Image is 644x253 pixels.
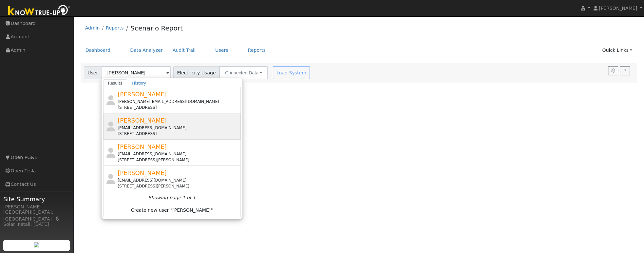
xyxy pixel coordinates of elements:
[5,4,74,18] img: Know True-Up
[131,207,213,214] span: Create new user "[PERSON_NAME]"
[3,204,70,210] div: [PERSON_NAME]
[118,91,167,98] span: [PERSON_NAME]
[608,66,618,75] button: Settings
[243,44,271,56] a: Reports
[210,44,233,56] a: Users
[34,242,39,247] img: retrieve
[620,66,630,75] a: Help Link
[102,66,171,79] input: Select a User
[173,66,219,79] span: Electricity Usage
[118,177,239,183] div: [EMAIL_ADDRESS][DOMAIN_NAME]
[118,131,239,137] div: [STREET_ADDRESS]
[130,24,183,32] a: Scenario Report
[3,209,70,223] div: [GEOGRAPHIC_DATA], [GEOGRAPHIC_DATA]
[55,216,61,222] a: Map
[118,105,239,110] div: [STREET_ADDRESS]
[118,99,239,105] div: [PERSON_NAME][EMAIL_ADDRESS][DOMAIN_NAME]
[168,44,200,56] a: Audit Trail
[118,157,239,163] div: [STREET_ADDRESS][PERSON_NAME]
[3,221,70,228] div: Solar Install: [DATE]
[599,6,637,11] span: [PERSON_NAME]
[84,66,102,79] span: User
[118,125,239,131] div: [EMAIL_ADDRESS][DOMAIN_NAME]
[118,151,239,157] div: [EMAIL_ADDRESS][DOMAIN_NAME]
[3,195,70,204] span: Site Summary
[127,79,151,87] a: History
[85,25,100,30] a: Admin
[118,183,239,189] div: [STREET_ADDRESS][PERSON_NAME]
[103,79,127,87] a: Results
[118,143,167,150] span: [PERSON_NAME]
[597,44,637,56] a: Quick Links
[118,169,167,176] span: [PERSON_NAME]
[118,117,167,124] span: [PERSON_NAME]
[148,194,196,201] i: Showing page 1 of 1
[219,66,268,79] button: Connected Data
[125,44,168,56] a: Data Analyzer
[106,25,123,30] a: Reports
[81,44,116,56] a: Dashboard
